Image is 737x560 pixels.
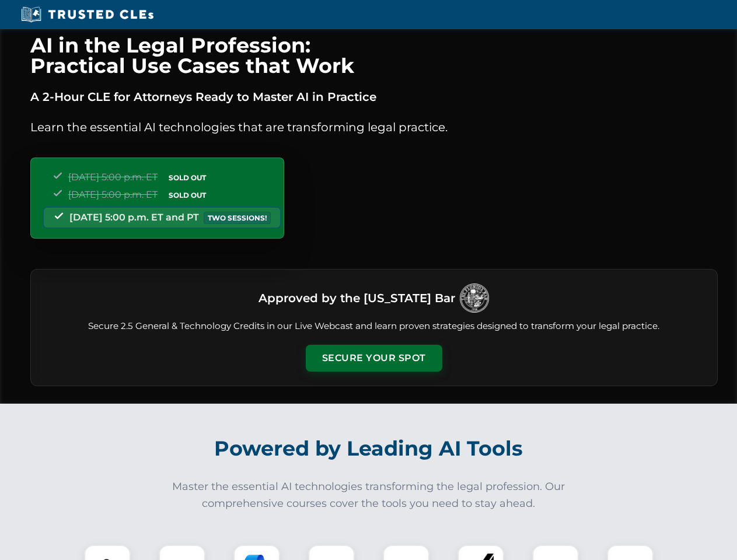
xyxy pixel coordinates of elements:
h2: Powered by Leading AI Tools [46,428,692,469]
button: Secure Your Spot [306,345,442,372]
h3: Approved by the [US_STATE] Bar [259,288,455,309]
p: Learn the essential AI technologies that are transforming legal practice. [30,118,718,136]
p: Secure 2.5 General & Technology Credits in our Live Webcast and learn proven strategies designed ... [45,320,703,333]
p: Master the essential AI technologies transforming the legal profession. Our comprehensive courses... [165,478,573,512]
span: SOLD OUT [165,189,210,201]
p: A 2-Hour CLE for Attorneys Ready to Master AI in Practice [30,87,718,106]
img: Logo [460,283,489,313]
span: [DATE] 5:00 p.m. ET [68,171,158,183]
h1: AI in the Legal Profession: Practical Use Cases that Work [30,35,718,76]
span: [DATE] 5:00 p.m. ET [68,189,158,200]
img: Trusted CLEs [18,6,157,23]
span: SOLD OUT [165,171,210,184]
